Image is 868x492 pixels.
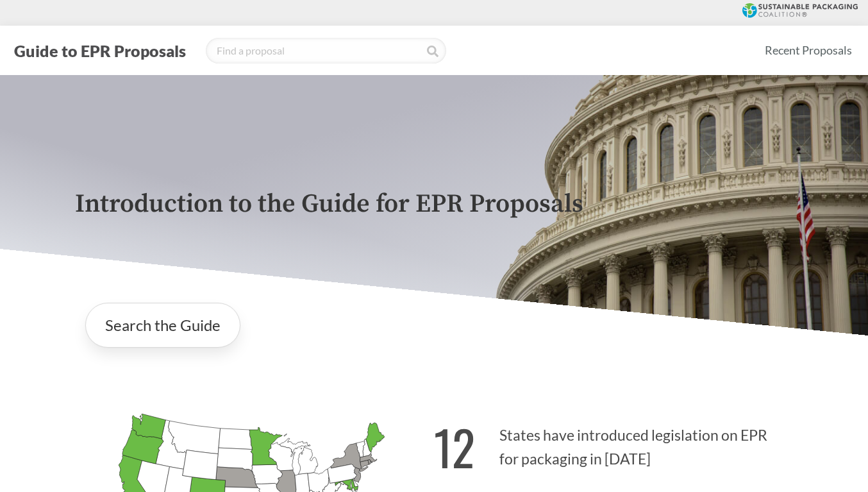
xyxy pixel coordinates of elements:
[206,38,446,64] input: Find a proposal
[85,303,240,348] a: Search the Guide
[75,190,793,219] p: Introduction to the Guide for EPR Proposals
[759,36,858,65] a: Recent Proposals
[434,411,475,482] strong: 12
[10,40,190,61] button: Guide to EPR Proposals
[434,404,793,483] p: States have introduced legislation on EPR for packaging in [DATE]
